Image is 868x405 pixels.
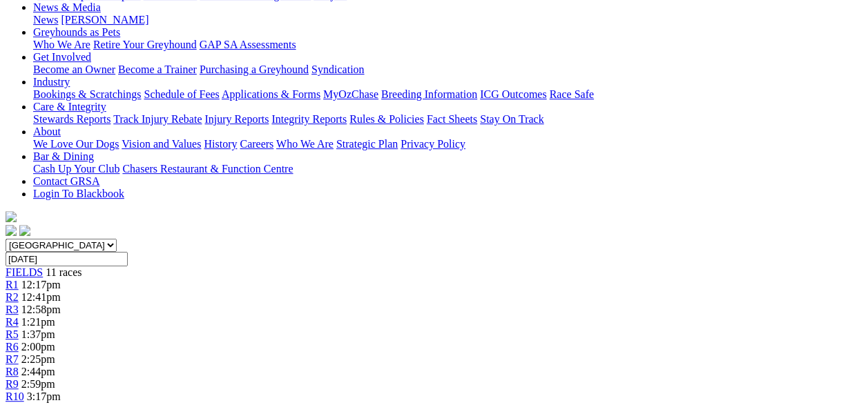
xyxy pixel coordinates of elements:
a: Login To Blackbook [33,188,124,199]
input: Select date [6,252,128,266]
span: 2:59pm [21,378,55,390]
a: Become an Owner [33,63,115,75]
a: Vision and Values [122,138,201,150]
a: R2 [6,291,19,303]
a: Who We Are [33,39,90,50]
a: Rules & Policies [349,113,424,125]
a: Who We Are [276,138,334,150]
span: 1:21pm [21,316,55,328]
img: twitter.svg [19,225,30,236]
a: Careers [240,138,273,150]
a: Stewards Reports [33,113,110,125]
a: News [33,14,58,26]
a: History [204,138,237,150]
a: About [33,126,61,137]
a: GAP SA Assessments [200,39,296,50]
a: Get Involved [33,51,91,63]
span: 2:44pm [21,366,55,377]
div: Industry [33,88,862,101]
a: Race Safe [549,88,593,100]
a: R1 [6,279,19,290]
a: Applications & Forms [222,88,320,100]
a: Schedule of Fees [144,88,219,100]
a: R3 [6,304,19,315]
a: [PERSON_NAME] [61,14,148,26]
span: 11 races [46,266,81,278]
a: Chasers Restaurant & Function Centre [122,163,293,175]
a: Stay On Track [480,113,543,125]
a: Bookings & Scratchings [33,88,141,100]
a: Industry [33,76,70,88]
a: Injury Reports [204,113,269,125]
div: Bar & Dining [33,163,862,175]
a: Care & Integrity [33,101,106,112]
img: logo-grsa-white.png [6,211,17,222]
div: About [33,138,862,150]
a: Become a Trainer [118,63,197,75]
a: We Love Our Dogs [33,138,119,150]
span: 3:17pm [27,391,61,402]
a: R8 [6,366,19,377]
a: Integrity Reports [271,113,347,125]
a: Contact GRSA [33,175,99,187]
span: 12:41pm [21,291,61,303]
a: Purchasing a Greyhound [200,63,309,75]
span: 12:58pm [21,304,61,315]
span: 2:00pm [21,341,55,353]
a: News & Media [33,1,101,13]
a: R4 [6,316,19,328]
a: R7 [6,353,19,365]
div: News & Media [33,14,862,26]
a: R6 [6,341,19,353]
div: Care & Integrity [33,113,862,126]
a: Privacy Policy [401,138,465,150]
a: Bar & Dining [33,150,94,162]
a: R9 [6,378,19,390]
a: Greyhounds as Pets [33,26,120,38]
a: Syndication [311,63,364,75]
a: Fact Sheets [427,113,477,125]
img: facebook.svg [6,225,17,236]
a: Track Injury Rebate [113,113,202,125]
a: Retire Your Greyhound [93,39,197,50]
a: Breeding Information [381,88,477,100]
a: ICG Outcomes [480,88,546,100]
a: R5 [6,328,19,340]
div: Greyhounds as Pets [33,39,862,51]
span: 1:37pm [21,328,55,340]
span: 2:25pm [21,353,55,365]
a: Cash Up Your Club [33,163,119,175]
a: R10 [6,391,24,402]
div: Get Involved [33,63,862,76]
a: FIELDS [6,266,43,278]
a: Strategic Plan [336,138,398,150]
a: MyOzChase [323,88,378,100]
span: 12:17pm [21,279,61,290]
